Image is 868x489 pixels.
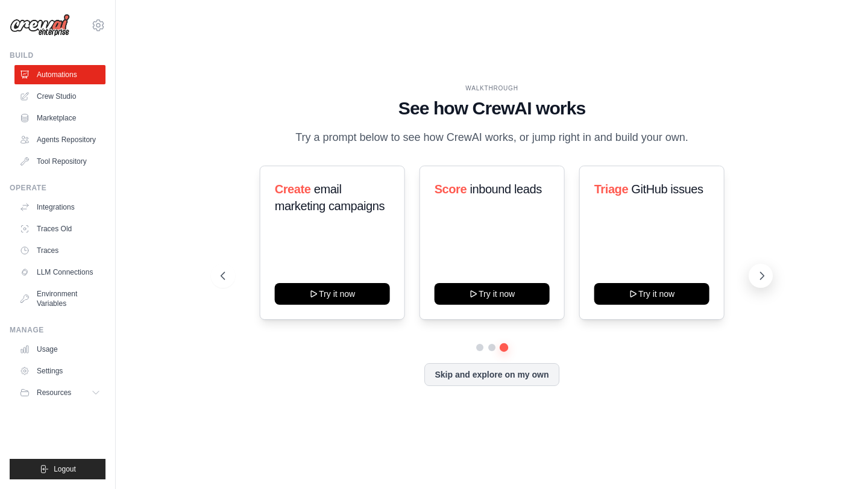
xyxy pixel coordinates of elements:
[434,182,467,196] span: Score
[14,340,105,359] a: Usage
[274,182,310,196] span: Create
[14,87,105,106] a: Crew Studio
[10,14,70,37] img: Logo
[14,198,105,217] a: Integrations
[14,263,105,282] a: LLM Connections
[631,182,703,196] span: GitHub issues
[10,51,105,60] div: Build
[37,388,71,397] span: Resources
[14,284,105,313] a: Environment Variables
[10,459,105,479] button: Logout
[10,325,105,335] div: Manage
[274,283,389,305] button: Try it now
[274,182,385,213] span: email marketing campaigns
[14,241,105,260] a: Traces
[14,152,105,171] a: Tool Repository
[14,361,105,381] a: Settings
[14,108,105,128] a: Marketplace
[14,219,105,238] a: Traces Old
[14,383,105,402] button: Resources
[470,182,541,196] span: inbound leads
[221,98,763,119] h1: See how CrewAI works
[434,283,549,305] button: Try it now
[594,182,629,196] span: Triage
[221,84,763,93] div: WALKTHROUGH
[289,129,694,146] p: Try a prompt below to see how CrewAI works, or jump right in and build your own.
[14,130,105,149] a: Agents Repository
[14,65,105,84] a: Automations
[594,283,709,305] button: Try it now
[424,363,559,386] button: Skip and explore on my own
[10,183,105,193] div: Operate
[54,464,76,474] span: Logout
